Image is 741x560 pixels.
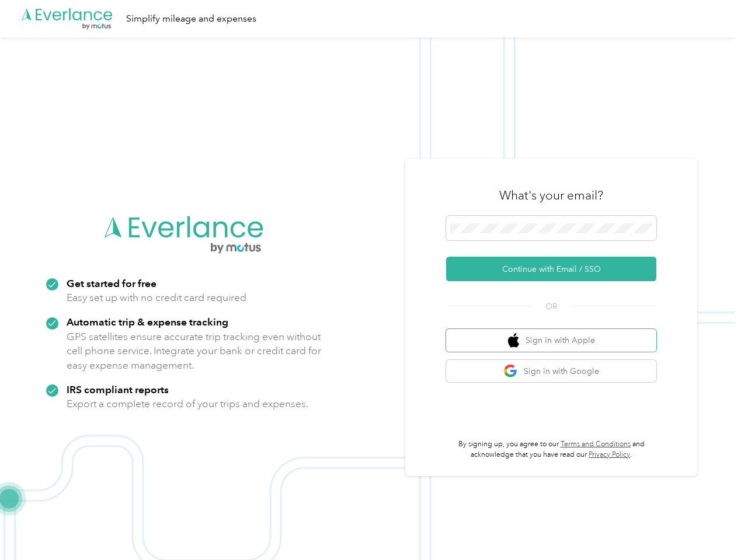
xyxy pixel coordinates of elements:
a: Privacy Policy [589,450,630,459]
button: apple logoSign in with Apple [446,329,656,352]
p: GPS satellites ensure accurate trip tracking even without cell phone service. Integrate your bank... [67,330,322,373]
p: Export a complete record of your trips and expenses. [67,397,308,411]
a: Terms and Conditions [561,440,631,449]
img: google logo [503,364,518,379]
p: By signing up, you agree to our and acknowledge that you have read our . [446,439,656,460]
img: apple logo [508,333,520,348]
span: OR [531,300,572,313]
div: Simplify mileage and expenses [126,12,256,26]
strong: Get started for free [67,277,156,289]
button: Continue with Email / SSO [446,257,656,281]
strong: Automatic trip & expense tracking [67,316,228,328]
h3: What's your email? [499,187,603,204]
p: Easy set up with no credit card required [67,290,246,305]
button: google logoSign in with Google [446,360,656,383]
strong: IRS compliant reports [67,383,169,395]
